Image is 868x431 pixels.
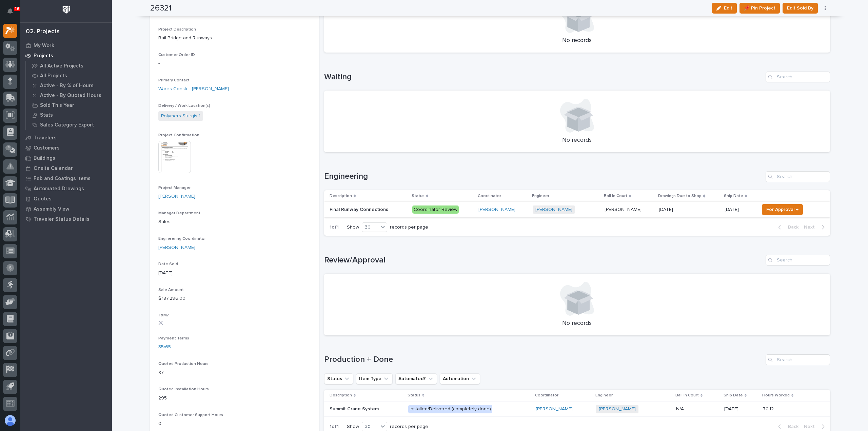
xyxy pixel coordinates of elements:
a: Sales Category Export [26,120,112,130]
h1: Waiting [324,72,763,82]
span: Project Manager [158,186,191,190]
button: Edit [712,3,737,14]
a: Active - By Quoted Hours [26,91,112,100]
p: Show [347,224,359,230]
p: No records [332,137,822,144]
img: Workspace Logo [60,3,73,16]
span: Manager Department [158,211,200,215]
span: Date Sold [158,262,178,266]
span: Sale Amount [158,288,184,292]
a: 35/65 [158,344,171,351]
input: Search [766,354,830,365]
input: Search [766,255,830,266]
button: Item Type [356,373,393,384]
p: Active - By Quoted Hours [40,93,101,99]
a: All Active Projects [26,61,112,71]
a: Fab and Coatings Items [20,173,112,183]
p: Sales [158,218,311,226]
p: All Projects [40,73,67,79]
span: Quoted Customer Support Hours [158,413,223,417]
span: Project Description [158,27,196,32]
a: Onsite Calendar [20,163,112,173]
button: users-avatar [3,413,17,428]
a: Assembly View [20,204,112,214]
button: Edit Sold By [783,3,818,14]
span: Quoted Installation Hours [158,387,209,391]
a: My Work [20,40,112,51]
p: Ship Date [724,392,743,399]
div: Installed/Delivered (completely done) [408,405,492,413]
p: Travelers [34,135,57,141]
p: Show [347,424,359,430]
span: Next [804,224,819,230]
p: Coordinator [535,392,558,399]
p: Onsite Calendar [34,165,73,172]
p: 70.12 [763,405,775,412]
p: records per page [390,424,428,430]
p: Traveler Status Details [34,216,90,222]
span: Quoted Production Hours [158,362,209,366]
button: Status [324,373,353,384]
p: Customers [34,145,60,151]
a: Travelers [20,133,112,143]
p: - [158,60,311,67]
p: [PERSON_NAME] [605,205,643,213]
p: Description [330,192,352,200]
button: 📌 Pin Project [739,3,780,14]
div: 30 [362,423,378,430]
span: Project Confirmation [158,133,199,137]
a: Quotes [20,194,112,204]
p: Automated Drawings [34,186,84,192]
a: [PERSON_NAME] [478,207,515,213]
button: Automation [440,373,480,384]
p: Final Runway Connections [330,205,390,213]
p: 0 [158,420,311,427]
button: Back [773,424,801,430]
h1: Production + Done [324,355,763,365]
p: Assembly View [34,206,69,212]
p: [DATE] [158,270,311,277]
p: Engineer [595,392,613,399]
span: 📌 Pin Project [744,4,775,12]
p: Rail Bridge and Runways [158,35,311,42]
p: [DATE] [725,207,754,213]
button: Next [801,224,830,230]
button: For Approval → [762,204,803,215]
a: Stats [26,110,112,120]
a: [PERSON_NAME] [158,244,195,251]
a: Polymers Sturgis 1 [161,113,200,120]
p: Summit Crane System [330,405,380,412]
div: 02. Projects [26,28,60,36]
p: Sold This Year [40,102,74,109]
p: Description [330,392,352,399]
span: Delivery / Work Location(s) [158,104,210,108]
p: Quotes [34,196,52,202]
input: Search [766,72,830,82]
p: 1 of 1 [324,219,344,236]
tr: Summit Crane SystemSummit Crane System Installed/Delivered (completely done)[PERSON_NAME] [PERSON... [324,401,830,417]
a: Projects [20,51,112,61]
tr: Final Runway ConnectionsFinal Runway Connections Coordinator Review[PERSON_NAME] [PERSON_NAME] [P... [324,202,830,217]
p: No records [332,320,822,327]
a: Active - By % of Hours [26,81,112,90]
h1: Review/Approval [324,255,763,265]
p: Active - By % of Hours [40,83,94,89]
input: Search [766,171,830,182]
span: Back [784,424,798,430]
p: Stats [40,112,53,118]
span: Engineering Coordinator [158,237,206,241]
a: Sold This Year [26,100,112,110]
span: Customer Order ID [158,53,195,57]
div: 30 [362,224,378,231]
button: Notifications [3,4,17,18]
p: Projects [34,53,53,59]
p: N/A [676,405,685,412]
p: Sales Category Export [40,122,94,128]
span: Back [784,224,798,230]
div: Coordinator Review [412,205,459,214]
button: Back [773,224,801,230]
